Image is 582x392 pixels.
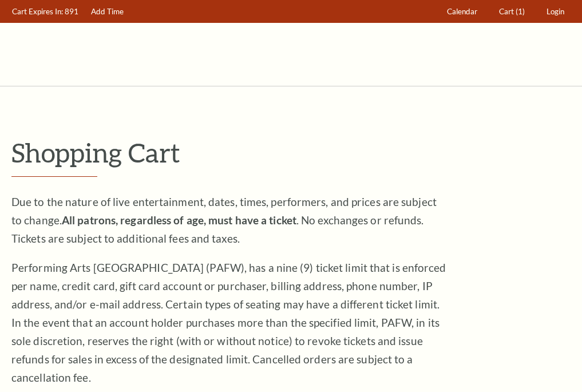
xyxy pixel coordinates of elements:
[11,259,446,387] p: Performing Arts [GEOGRAPHIC_DATA] (PAFW), has a nine (9) ticket limit that is enforced per name, ...
[494,1,530,23] a: Cart (1)
[62,213,296,227] strong: All patrons, regardless of age, must have a ticket
[447,7,477,16] span: Calendar
[86,1,129,23] a: Add Time
[516,7,525,16] span: (1)
[541,1,570,23] a: Login
[499,7,514,16] span: Cart
[11,138,571,167] p: Shopping Cart
[442,1,483,23] a: Calendar
[11,195,437,245] span: Due to the nature of live entertainment, dates, times, performers, and prices are subject to chan...
[12,7,63,16] span: Cart Expires In:
[547,7,564,16] span: Login
[65,7,78,16] span: 891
